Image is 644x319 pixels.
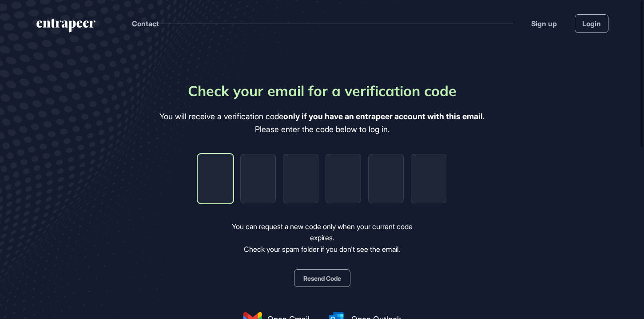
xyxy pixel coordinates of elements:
a: Login [575,14,608,33]
b: only if you have an entrapeer account with this email [283,112,483,121]
a: Sign up [531,18,557,29]
button: Contact [132,18,159,29]
div: Check your email for a verification code [188,80,457,101]
button: Resend Code [294,269,350,287]
div: You will receive a verification code . Please enter the code below to log in. [159,110,485,136]
div: You can request a new code only when your current code expires. Check your spam folder if you don... [219,221,425,255]
a: entrapeer-logo [36,19,96,36]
